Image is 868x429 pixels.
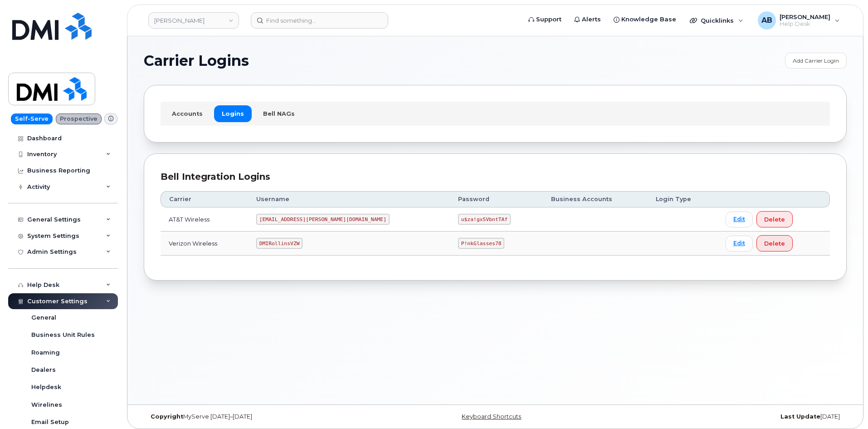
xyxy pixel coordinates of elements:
[462,413,521,420] a: Keyboard Shortcuts
[161,207,248,232] td: AT&T Wireless
[256,238,302,249] code: DMIRollinsVZW
[764,239,785,248] span: Delete
[248,191,450,207] th: Username
[164,105,210,122] a: Accounts
[151,413,183,420] strong: Copyright
[543,191,648,207] th: Business Accounts
[144,413,378,420] div: MyServe [DATE]–[DATE]
[458,238,504,249] code: P!nkGlasses78
[161,191,248,207] th: Carrier
[726,212,753,227] a: Edit
[256,214,390,225] code: [EMAIL_ADDRESS][PERSON_NAME][DOMAIN_NAME]
[450,191,543,207] th: Password
[144,54,249,68] span: Carrier Logins
[458,214,511,225] code: u$za!gx5VbntTAf
[161,170,830,183] div: Bell Integration Logins
[756,211,793,227] button: Delete
[255,105,302,122] a: Bell NAGs
[726,236,753,251] a: Edit
[214,105,252,122] a: Logins
[780,413,820,420] strong: Last Update
[612,413,847,420] div: [DATE]
[161,232,248,256] td: Verizon Wireless
[648,191,717,207] th: Login Type
[756,235,793,251] button: Delete
[785,53,847,69] a: Add Carrier Login
[764,215,785,224] span: Delete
